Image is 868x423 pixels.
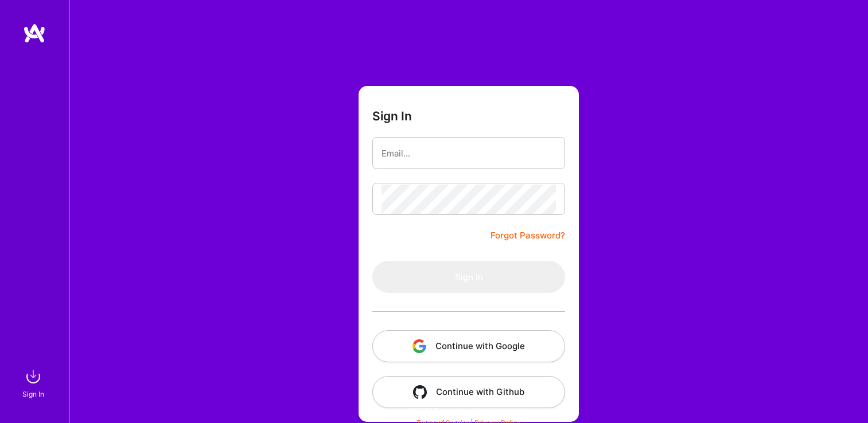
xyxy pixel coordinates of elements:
img: sign in [22,365,45,388]
button: Continue with Github [372,376,565,408]
button: Continue with Google [372,330,565,362]
h3: Sign In [372,109,412,123]
input: Email... [382,139,556,168]
a: Forgot Password? [491,229,565,242]
button: Sign In [372,261,565,293]
img: logo [23,23,46,44]
img: icon [413,385,427,399]
img: icon [412,339,426,353]
div: Sign In [22,388,44,400]
a: sign inSign In [24,365,45,400]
